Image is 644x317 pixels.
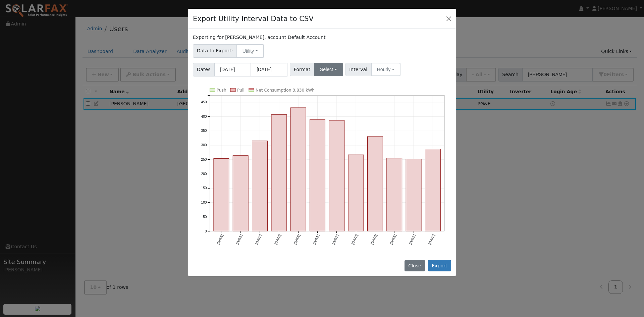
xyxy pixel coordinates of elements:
[205,229,207,233] text: 0
[351,233,359,245] text: [DATE]
[201,172,207,175] text: 200
[252,141,268,231] rect: onclick=""
[290,63,314,76] span: Format
[371,63,400,76] button: Hourly
[348,155,364,231] rect: onclick=""
[216,233,224,245] text: [DATE]
[405,260,425,271] button: Close
[387,158,402,231] rect: onclick=""
[236,44,264,58] button: Utility
[201,143,207,147] text: 300
[409,233,416,245] text: [DATE]
[214,158,229,231] rect: onclick=""
[331,233,339,245] text: [DATE]
[201,158,207,161] text: 250
[314,63,343,76] button: Select
[345,63,371,76] span: Interval
[293,233,301,245] text: [DATE]
[201,100,207,104] text: 450
[193,34,325,41] label: Exporting for [PERSON_NAME], account Default Account
[255,233,262,245] text: [DATE]
[233,155,248,231] rect: onclick=""
[367,137,383,231] rect: onclick=""
[193,44,237,58] span: Data to Export:
[428,233,435,245] text: [DATE]
[193,63,214,76] span: Dates
[235,233,243,245] text: [DATE]
[406,159,421,231] rect: onclick=""
[203,215,207,219] text: 50
[201,129,207,133] text: 350
[425,149,440,231] rect: onclick=""
[329,120,344,231] rect: onclick=""
[444,14,453,23] button: Close
[312,233,320,245] text: [DATE]
[201,114,207,118] text: 400
[389,233,397,245] text: [DATE]
[290,108,306,231] rect: onclick=""
[256,88,315,93] text: Net Consumption 3,830 kWh
[428,260,451,271] button: Export
[274,233,281,245] text: [DATE]
[310,119,325,231] rect: onclick=""
[193,13,314,24] h4: Export Utility Interval Data to CSV
[237,88,245,93] text: Pull
[201,186,207,190] text: 150
[201,201,207,204] text: 100
[271,114,287,231] rect: onclick=""
[217,88,226,93] text: Push
[370,233,378,245] text: [DATE]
